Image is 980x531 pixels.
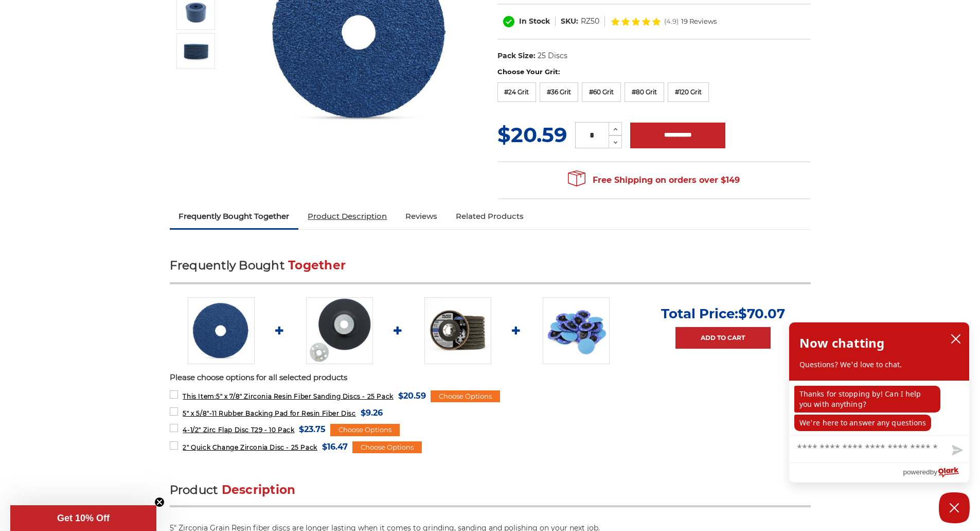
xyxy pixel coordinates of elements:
[738,305,785,322] span: $70.07
[170,483,218,497] span: Product
[398,389,426,403] span: $20.59
[794,415,931,431] p: We're here to answer any questions
[330,424,400,436] div: Choose Options
[299,422,326,436] span: $23.75
[664,18,679,25] span: (4.9)
[568,170,740,191] span: Free Shipping on orders over $149
[939,492,970,523] button: Close Chatbox
[561,16,578,27] dt: SKU:
[288,258,346,272] span: Together
[794,386,940,413] p: Thanks for stopping by! Can I help you with anything?
[352,441,422,454] div: Choose Options
[661,305,785,322] p: Total Price:
[10,505,156,531] div: Get 10% OffClose teaser
[431,390,500,403] div: Choose Options
[183,426,294,434] span: 4-1/2" Zirc Flap Disc T29 - 10 Pack
[183,443,317,451] span: 2" Quick Change Zirconia Disc - 25 Pack
[170,258,284,272] span: Frequently Bought
[298,205,396,228] a: Product Description
[675,327,771,349] a: Add to Cart
[322,440,348,454] span: $16.47
[497,50,536,61] dt: Pack Size:
[903,463,969,482] a: Powered by Olark
[789,381,969,435] div: chat
[183,392,393,400] span: 5" x 7/8" Zirconia Resin Fiber Sanding Discs - 25 Pack
[183,409,355,417] span: 5" x 5/8"-11 Rubber Backing Pad for Resin Fiber Disc
[497,122,567,147] span: $20.59
[581,16,599,27] dd: RZ50
[57,513,110,523] span: Get 10% Off
[183,392,216,400] strong: This Item:
[222,483,296,497] span: Description
[188,297,255,364] img: 5 inch zirc resin fiber disc
[799,359,959,370] p: Questions? We'd love to chat.
[903,466,930,478] span: powered
[497,67,811,77] label: Choose Your Grit:
[170,372,811,384] p: Please choose options for all selected products
[519,16,550,26] span: In Stock
[154,497,165,507] button: Close teaser
[447,205,533,228] a: Related Products
[681,18,717,25] span: 19 Reviews
[948,331,964,347] button: close chatbox
[799,333,884,353] h2: Now chatting
[183,38,209,64] img: 5" zirconia resin fibre discs
[361,406,383,420] span: $9.26
[930,466,937,478] span: by
[396,205,447,228] a: Reviews
[943,439,969,463] button: Send message
[170,205,299,228] a: Frequently Bought Together
[538,50,567,61] dd: 25 Discs
[789,322,970,483] div: olark chatbox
